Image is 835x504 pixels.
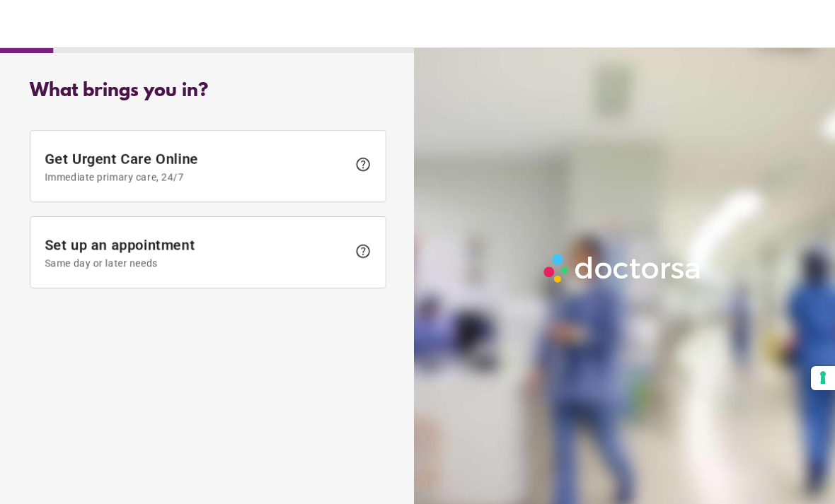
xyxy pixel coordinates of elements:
span: Immediate primary care, 24/7 [45,171,347,182]
span: help [355,156,372,173]
span: help [355,242,372,259]
span: Same day or later needs [45,257,347,269]
button: Your consent preferences for tracking technologies [811,366,835,390]
span: Set up an appointment [45,237,347,269]
div: What brings you in? [30,81,386,102]
img: Logo-Doctorsa-trans-White-partial-flat.png [539,250,706,287]
span: Get Urgent Care Online [45,151,347,182]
